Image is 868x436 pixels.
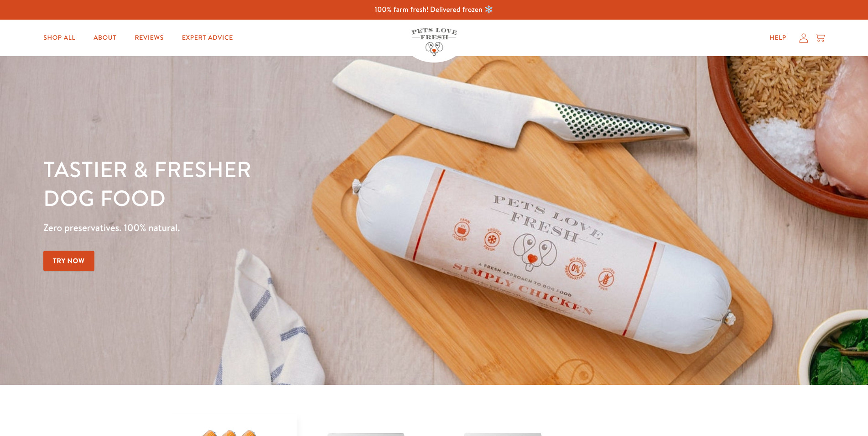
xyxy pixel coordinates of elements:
[762,29,794,47] a: Help
[86,29,124,47] a: About
[36,29,83,47] a: Shop All
[43,156,564,213] h1: Tastier & fresher dog food
[175,29,240,47] a: Expert Advice
[411,28,457,56] img: Pets Love Fresh
[127,29,171,47] a: Reviews
[43,220,564,236] p: Zero preservatives. 100% natural.
[43,251,94,271] a: Try Now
